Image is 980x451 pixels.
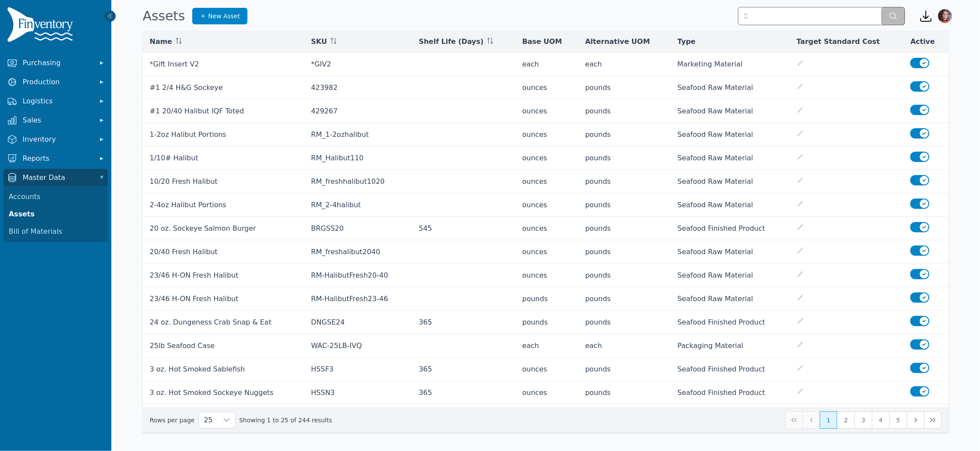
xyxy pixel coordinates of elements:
[515,99,579,123] td: ounces
[304,76,412,99] td: 423982
[5,206,106,223] a: Assets
[23,134,92,145] span: Inventory
[304,193,412,217] td: RM_2-4halibut
[671,358,790,381] td: Seafood Finished Product
[515,193,579,217] td: ounces
[671,170,790,193] td: Seafood Raw Material
[671,311,790,334] td: Seafood Finished Product
[515,170,579,193] td: ounces
[907,411,924,429] button: Next Page
[515,381,579,405] td: ounces
[579,240,671,264] td: pounds
[579,146,671,170] td: pounds
[579,193,671,217] td: pounds
[671,193,790,217] td: Seafood Raw Material
[143,146,304,170] td: 1/10# Halibut
[143,53,304,76] td: *Gift Insert V2
[515,217,579,240] td: ounces
[5,223,106,240] a: Bill of Materials
[3,150,108,167] button: Reports
[3,93,108,110] button: Logistics
[143,170,304,193] td: 10/20 Fresh Halibut
[820,411,837,429] button: Page 1
[671,264,790,287] td: Seafood Raw Material
[872,411,890,429] button: Page 4
[23,96,92,106] span: Logistics
[671,123,790,146] td: Seafood Raw Material
[671,53,790,76] td: Marketing Material
[23,172,92,183] span: Master Data
[3,73,108,91] button: Production
[797,36,880,47] span: Target Standard Cost
[3,112,108,129] button: Sales
[304,405,412,428] td: RM_FreshHalibut46-68
[515,240,579,264] td: ounces
[304,358,412,381] td: HSSF3
[671,287,790,311] td: Seafood Raw Material
[671,76,790,99] td: Seafood Raw Material
[239,416,332,424] span: Showing 1 to 25 of 244 results
[579,76,671,99] td: pounds
[671,334,790,358] td: Packaging Material
[579,405,671,428] td: pounds
[3,131,108,148] button: Inventory
[412,311,515,334] td: 365
[579,287,671,311] td: pounds
[910,36,935,47] span: Active
[304,170,412,193] td: RM_freshhalibut1020
[515,287,579,311] td: pounds
[143,76,304,99] td: #1 2/4 H&G Sockeye
[579,99,671,123] td: pounds
[304,99,412,123] td: 429267
[23,58,92,68] span: Purchasing
[678,36,696,47] span: Type
[143,405,304,428] td: 46/68 H-ON Fresh Halibut
[208,12,240,20] span: New Asset
[304,240,412,264] td: RM_freshalibut2040
[304,264,412,287] td: RM-HalibutFresh20-40
[515,405,579,428] td: pounds
[143,358,304,381] td: 3 oz. Hot Smoked Sablefish
[304,53,412,76] td: *GIV2
[515,264,579,287] td: ounces
[150,36,172,47] span: Name
[579,311,671,334] td: pounds
[143,217,304,240] td: 20 oz. Sockeye Salmon Burger
[579,53,671,76] td: each
[515,53,579,76] td: each
[515,334,579,358] td: each
[671,217,790,240] td: Seafood Finished Product
[143,287,304,311] td: 23/46 H-ON Fresh Halibut
[579,381,671,405] td: pounds
[579,123,671,146] td: pounds
[143,381,304,405] td: 3 oz. Hot Smoked Sockeye Nuggets
[199,412,218,428] span: Rows per page
[419,36,484,47] span: Shelf Life (Days)
[143,264,304,287] td: 23/46 H-ON Fresh Halibut
[23,115,92,126] span: Sales
[304,311,412,334] td: DNGSE24
[585,36,650,47] span: Alternative UOM
[579,217,671,240] td: pounds
[311,36,327,47] span: SKU
[522,36,562,47] span: Base UOM
[938,9,952,23] img: Nathaniel Brooks
[515,311,579,334] td: pounds
[515,146,579,170] td: ounces
[143,123,304,146] td: 1-2oz Halibut Portions
[671,240,790,264] td: Seafood Raw Material
[890,411,907,429] button: Page 5
[5,188,106,206] a: Accounts
[515,76,579,99] td: ounces
[304,287,412,311] td: RM-HalibutFresh23-46
[671,99,790,123] td: Seafood Raw Material
[304,334,412,358] td: WAC-25LB-IVQ
[412,358,515,381] td: 365
[143,193,304,217] td: 2-4oz Halibut Portions
[515,358,579,381] td: ounces
[7,7,77,46] img: Finventory
[143,311,304,334] td: 24 oz. Dungeness Crab Snap & Eat
[304,146,412,170] td: RM_Halibut110
[579,358,671,381] td: pounds
[924,411,942,429] button: Last Page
